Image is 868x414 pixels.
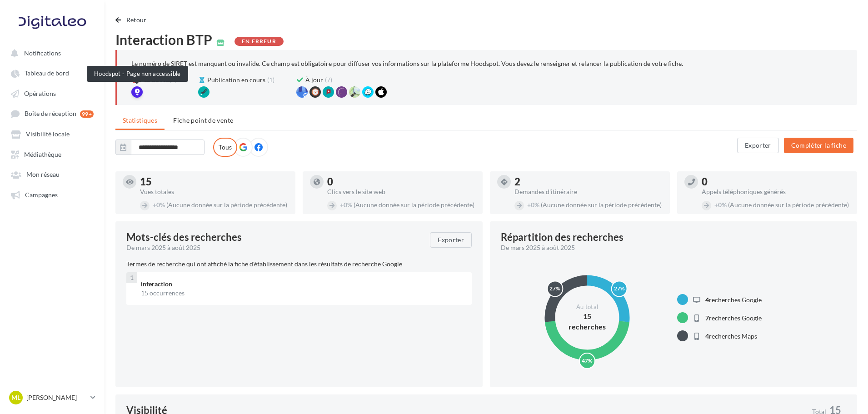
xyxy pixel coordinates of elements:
[5,146,99,162] a: Médiathèque
[5,186,99,203] a: Campagnes
[705,296,709,304] span: 4
[514,177,663,187] div: 2
[24,49,61,57] span: Notifications
[213,138,237,157] label: Tous
[541,201,662,209] span: (Aucune donnée sur la période précédente)
[5,105,99,122] a: Boîte de réception 99+
[234,37,284,46] div: En erreur
[131,60,683,67] p: Le numéro de SIRET est manquant ou invalide. Ce champ est obligatoire pour diffuser vos informati...
[24,90,56,97] span: Opérations
[327,189,475,195] div: Clics vers le site web
[115,15,150,25] button: Retour
[80,110,94,118] div: 99+
[25,110,76,118] span: Boîte de réception
[87,66,188,82] div: Hoodspot - Page non accessible
[702,189,850,195] div: Appels téléphoniques générés
[267,75,274,85] span: (1)
[140,177,288,187] div: 15
[728,201,849,209] span: (Aucune donnée sur la période précédente)
[527,201,539,209] span: 0%
[705,296,762,304] span: recherches Google
[340,201,344,209] span: +
[714,201,727,209] span: 0%
[705,332,757,340] span: recherches Maps
[26,130,70,138] span: Visibilité locale
[5,45,95,61] button: Notifications
[325,75,332,85] span: (7)
[115,33,212,46] span: Interaction BTP
[126,272,137,283] div: 1
[141,279,464,289] div: interaction
[126,16,147,24] span: Retour
[527,201,531,209] span: +
[25,70,69,77] span: Tableau de bord
[153,201,165,209] span: 0%
[25,191,58,199] span: Campagnes
[327,177,475,187] div: 0
[24,150,61,158] span: Médiathèque
[705,314,762,322] span: recherches Google
[702,177,850,187] div: 0
[705,314,709,322] span: 7
[207,75,265,85] span: Publication en cours
[140,189,288,195] div: Vues totales
[126,243,423,252] div: De mars 2025 à août 2025
[5,65,99,81] a: Tableau de bord
[173,116,233,124] span: Fiche point de vente
[354,201,474,209] span: (Aucune donnée sur la période précédente)
[141,289,464,298] div: 15 occurrences
[5,125,99,142] a: Visibilité locale
[737,138,779,153] button: Exporter
[430,232,472,248] button: Exporter
[166,201,287,209] span: (Aucune donnée sur la période précédente)
[714,201,718,209] span: +
[7,389,97,406] a: ML [PERSON_NAME]
[26,171,60,179] span: Mon réseau
[780,141,857,149] a: Compléter la fiche
[153,201,156,209] span: +
[26,393,87,402] p: [PERSON_NAME]
[5,166,99,182] a: Mon réseau
[126,259,472,269] p: Termes de recherche qui ont affiché la fiche d'établissement dans les résultats de recherche Google
[11,393,20,402] span: ML
[5,85,99,101] a: Opérations
[501,243,839,252] div: De mars 2025 à août 2025
[514,189,663,195] div: Demandes d'itinéraire
[784,138,853,153] button: Compléter la fiche
[340,201,352,209] span: 0%
[305,75,323,85] span: À jour
[501,232,624,242] div: Répartition des recherches
[126,232,242,242] span: Mots-clés des recherches
[705,332,709,340] span: 4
